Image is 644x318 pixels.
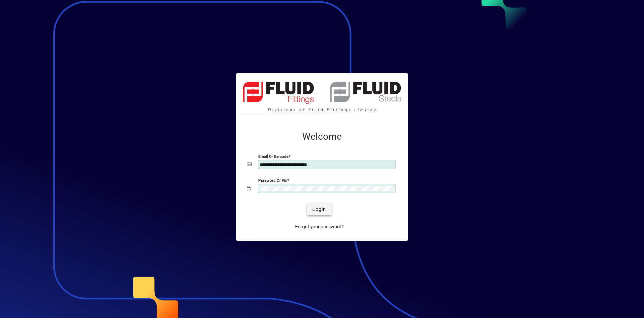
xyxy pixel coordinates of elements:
[258,154,288,159] mat-label: Email or Barcode
[295,223,344,230] span: Forgot your password?
[292,221,346,233] a: Forgot your password?
[312,206,326,213] span: Login
[258,178,287,183] mat-label: Password or Pin
[307,203,331,215] button: Login
[247,131,397,142] h2: Welcome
